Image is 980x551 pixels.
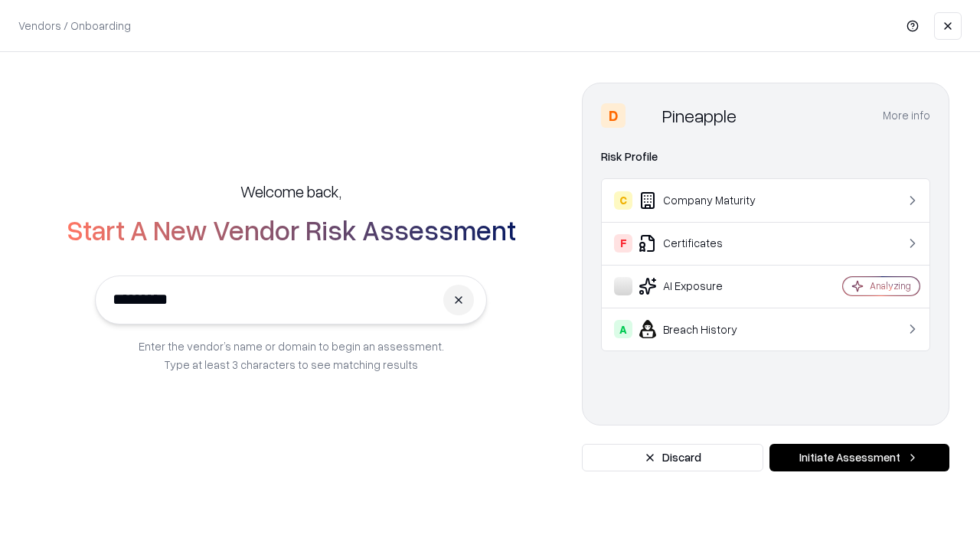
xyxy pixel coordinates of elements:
[614,191,797,210] div: Company Maturity
[18,18,131,34] p: Vendors / Onboarding
[614,320,797,338] div: Breach History
[601,148,930,166] div: Risk Profile
[632,103,656,128] img: Pineapple
[883,102,930,129] button: More info
[614,277,797,295] div: AI Exposure
[614,234,797,253] div: Certificates
[67,214,516,245] h2: Start A New Vendor Risk Assessment
[601,103,626,128] div: D
[582,444,763,471] button: Discard
[614,234,632,253] div: F
[662,103,737,128] div: Pineapple
[240,181,341,202] h5: Welcome back,
[614,320,632,338] div: A
[614,191,632,210] div: C
[870,279,911,292] div: Analyzing
[769,444,949,471] button: Initiate Assessment
[139,337,444,373] p: Enter the vendor’s name or domain to begin an assessment. Type at least 3 characters to see match...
